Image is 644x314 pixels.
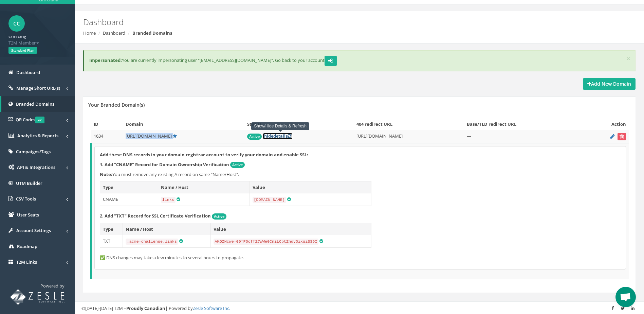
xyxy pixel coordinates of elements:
span: Active [247,134,262,140]
span: CSV Tools [16,196,36,202]
span: [URL][DOMAIN_NAME] [126,133,172,139]
strong: 2. Add "TXT" Record for SSL Certificate Verification [100,213,211,219]
span: QR Codes [16,117,44,123]
span: Active [212,213,226,220]
code: AKQZHcwe-G9fPOcffZ7wWe0CniLCbtZhqyOixqiSS9I [214,239,319,245]
strong: 1. Add "CNAME" Record for Domain Ownership Verification [100,161,229,168]
span: API & Integrations [17,164,55,170]
th: 404 redirect URL [354,118,464,130]
span: User Seats [17,212,39,218]
span: hide [264,133,273,139]
span: T2M Member [8,40,66,46]
span: Analytics & Reports [17,133,58,139]
th: Value [250,181,371,193]
a: Home [83,30,96,36]
div: You are currently impersonating user "[EMAIL_ADDRESS][DOMAIN_NAME]". Go back to your account [83,50,636,71]
th: Status [244,118,354,130]
td: 1634 [91,130,123,143]
span: v2 [35,117,44,123]
span: Account Settings [16,227,51,233]
code: [DOMAIN_NAME] [253,197,286,203]
th: ID [91,118,123,130]
span: Campaigns/Tags [16,149,51,155]
th: Type [100,223,123,235]
span: Branded Domains [16,101,54,107]
code: links [161,197,176,203]
strong: Proudly Canadian [126,305,165,311]
a: Default [173,133,177,139]
strong: Add New Domain [587,81,631,87]
span: Standard Plan [8,47,37,54]
span: Roadmap [17,243,37,249]
strong: Branded Domains [132,30,172,36]
span: UTM Builder [16,180,42,186]
th: Base/TLD redirect URL [464,118,582,130]
button: × [626,55,630,62]
strong: Add these DNS records in your domain registrar account to verify your domain and enable SSL: [100,152,308,158]
a: Add New Domain [583,78,636,90]
b: Impersonated: [89,57,122,63]
h2: Dashboard [83,18,542,27]
th: Domain [123,118,244,130]
b: Note: [100,171,112,177]
h5: Your Branded Domain(s) [88,102,145,107]
div: Show/Hide Details & Refresh [251,122,309,130]
p: ✅ DNS changes may take a few minutes to several hours to propagate. [100,255,621,261]
th: Name / Host [158,181,250,193]
th: Action [582,118,629,130]
span: Powered by [40,283,65,289]
th: Type [100,181,158,193]
th: Value [210,223,371,235]
p: You must remove any existing A record on same "Name/Host". [100,171,621,178]
div: Open chat [615,287,636,307]
a: [hidedetails] [263,133,293,139]
th: Name / Host [123,223,210,235]
span: Dashboard [16,69,40,75]
a: Dashboard [103,30,125,36]
a: Zesle Software Inc. [193,305,230,311]
span: Manage Short URL(s) [16,85,60,91]
span: cc [8,15,25,32]
span: T2M Links [16,259,37,265]
div: ©[DATE]-[DATE] T2M – | Powered by [81,305,637,312]
a: crm cmg T2M Member [8,32,66,46]
code: _acme-challenge.links [126,239,178,245]
td: — [464,130,582,143]
td: CNAME [100,193,158,206]
td: TXT [100,235,123,248]
span: Active [230,162,245,168]
strong: crm cmg [8,33,26,39]
img: T2M URL Shortener powered by Zesle Software Inc. [10,289,65,305]
td: [URL][DOMAIN_NAME] [354,130,464,143]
